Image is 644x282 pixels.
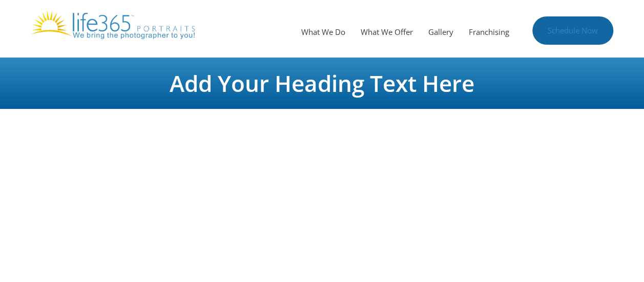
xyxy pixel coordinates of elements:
h1: Add Your Heading Text Here [35,72,609,95]
a: What We Offer [353,16,421,47]
img: Life365 [31,10,195,39]
a: Schedule Now [532,16,613,45]
a: Franchising [461,16,517,47]
a: Gallery [421,16,461,47]
a: What We Do [294,16,353,47]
